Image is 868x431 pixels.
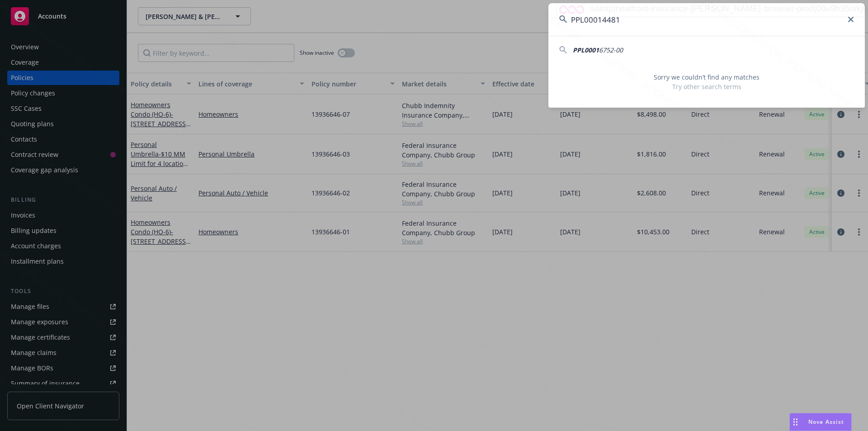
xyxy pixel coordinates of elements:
[559,72,854,82] span: Sorry we couldn’t find any matches
[789,413,852,431] button: Nova Assist
[573,46,599,54] span: PPL0001
[790,413,801,431] div: Drag to move
[548,3,865,36] input: Search...
[808,418,844,426] span: Nova Assist
[599,46,623,54] span: 6752-00
[559,82,854,91] span: Try other search terms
